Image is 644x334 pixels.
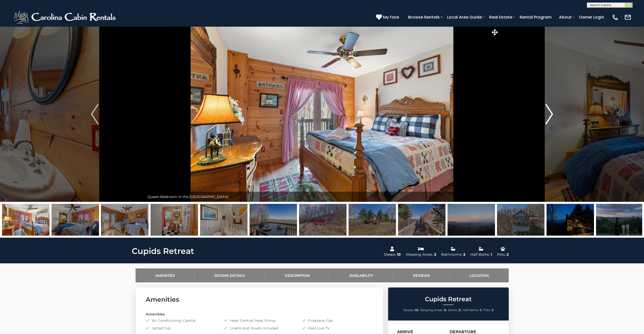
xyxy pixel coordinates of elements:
a: About [556,13,574,22]
img: 163281230 [151,204,198,236]
div: Heat: Central/ Heat Pump [220,318,298,323]
a: My Favs [376,14,401,21]
button: Previous [44,26,145,202]
span: Sleeping Areas: [420,308,443,312]
a: Owner Login [576,13,607,22]
img: mail-regular-white.png [624,14,631,21]
span: Baths: [448,308,458,312]
h3: Amenities [146,295,373,304]
a: Availability [329,268,393,282]
div: Queen Bedroom in the [GEOGRAPHIC_DATA] [145,192,499,202]
a: Description [265,268,330,282]
img: White-1-2.png [13,10,118,25]
img: 163281231 [200,204,247,236]
strong: 2 [458,308,460,312]
strong: 1 [480,308,481,312]
a: Real Estate [487,13,515,22]
li: | [448,307,461,313]
div: Paid Live TV [298,326,376,331]
img: 163281234 [349,204,396,236]
img: 163281233 [299,204,346,236]
img: 163281237 [497,204,544,236]
strong: 10 [415,308,418,312]
img: 163281238 [547,204,594,236]
a: Reviews [393,268,450,282]
div: Fireplace: Gas [298,318,376,323]
div: Linens and Towels Included [220,326,298,331]
img: 163281228 [52,204,99,236]
a: Browse Rentals [406,13,442,22]
a: Rooms Details [195,268,265,282]
span: Pets: [483,308,491,312]
img: 163281232 [250,204,297,236]
img: 163281236 [448,204,495,236]
strong: 2 [492,308,493,312]
strong: 3 [444,308,446,312]
div: Amenities [142,312,377,317]
button: Next [499,26,600,202]
a: Local Area Guide [444,13,484,22]
img: phone-regular-white.png [612,14,619,21]
span: Sleeps: [403,308,414,312]
img: 163281227 [2,204,49,236]
li: | [403,307,419,313]
img: 163281235 [398,204,445,236]
a: Amenities [136,268,195,282]
span: My Favs [383,14,399,20]
a: Rental Program [517,13,554,22]
img: 163281229 [101,204,148,236]
div: Jetted Tub [142,326,220,331]
h2: Cupids Retreat [389,296,507,302]
span: Half Baths: [463,308,479,312]
li: | [420,307,447,313]
li: | [463,307,482,313]
a: Location [450,268,509,282]
div: Air Conditioning: Central [142,318,220,323]
img: 163281239 [596,204,643,236]
img: arrow [546,104,553,124]
img: arrow [91,104,98,124]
